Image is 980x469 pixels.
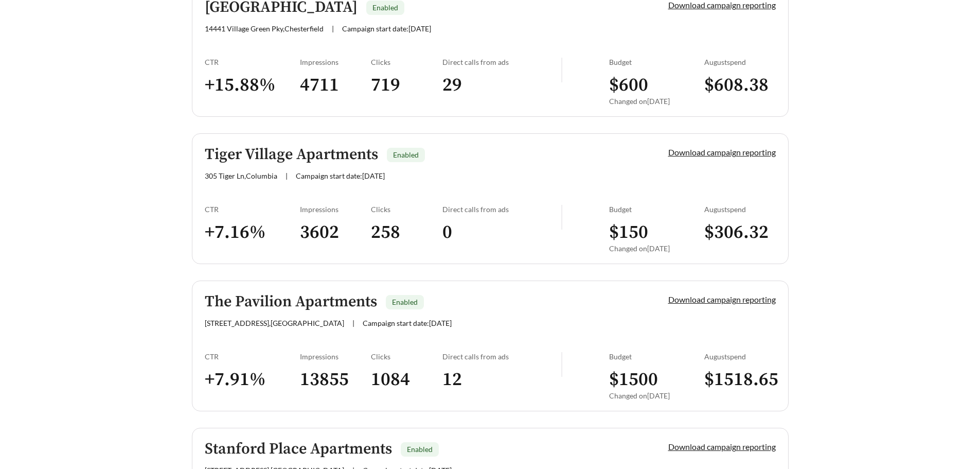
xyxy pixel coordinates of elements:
[205,58,300,66] div: CTR
[609,205,704,214] div: Budget
[609,58,704,66] div: Budget
[668,147,776,157] a: Download campaign reporting
[300,74,371,97] h3: 4711
[393,150,419,159] span: Enabled
[363,319,452,327] span: Campaign start date: [DATE]
[371,205,442,214] div: Clicks
[192,281,789,411] a: The Pavilion ApartmentsEnabled[STREET_ADDRESS],[GEOGRAPHIC_DATA]|Campaign start date:[DATE]Downlo...
[609,97,704,106] div: Changed on [DATE]
[192,133,789,264] a: Tiger Village ApartmentsEnabled305 Tiger Ln,Columbia|Campaign start date:[DATE]Download campaign ...
[205,221,300,244] h3: + 7.16 %
[609,221,704,244] h3: $ 150
[371,352,442,361] div: Clicks
[609,74,704,97] h3: $ 600
[704,58,776,66] div: August spend
[442,368,561,391] h3: 12
[300,221,371,244] h3: 3602
[300,368,371,391] h3: 13855
[668,294,776,304] a: Download campaign reporting
[352,319,354,327] span: |
[205,24,324,33] span: 14441 Village Green Pky , Chesterfield
[442,205,561,214] div: Direct calls from ads
[609,244,704,253] div: Changed on [DATE]
[407,445,433,454] span: Enabled
[332,24,334,33] span: |
[296,171,385,180] span: Campaign start date: [DATE]
[704,368,776,391] h3: $ 1518.65
[704,221,776,244] h3: $ 306.32
[704,74,776,97] h3: $ 608.38
[205,293,377,310] h5: The Pavilion Apartments
[442,58,561,66] div: Direct calls from ads
[205,171,277,180] span: 305 Tiger Ln , Columbia
[371,58,442,66] div: Clicks
[609,352,704,361] div: Budget
[205,352,300,361] div: CTR
[371,74,442,97] h3: 719
[561,205,562,230] img: line
[668,442,776,451] a: Download campaign reporting
[205,146,378,163] h5: Tiger Village Apartments
[442,221,561,244] h3: 0
[609,368,704,391] h3: $ 1500
[286,171,288,180] span: |
[561,58,562,82] img: line
[561,352,562,377] img: line
[205,319,344,327] span: [STREET_ADDRESS] , [GEOGRAPHIC_DATA]
[704,205,776,214] div: August spend
[442,352,561,361] div: Direct calls from ads
[300,205,371,214] div: Impressions
[442,74,561,97] h3: 29
[704,352,776,361] div: August spend
[392,298,418,306] span: Enabled
[300,352,371,361] div: Impressions
[609,391,704,400] div: Changed on [DATE]
[371,221,442,244] h3: 258
[372,3,398,12] span: Enabled
[205,74,300,97] h3: + 15.88 %
[371,368,442,391] h3: 1084
[205,368,300,391] h3: + 7.91 %
[205,441,392,458] h5: Stanford Place Apartments
[342,24,431,33] span: Campaign start date: [DATE]
[300,58,371,66] div: Impressions
[205,205,300,214] div: CTR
